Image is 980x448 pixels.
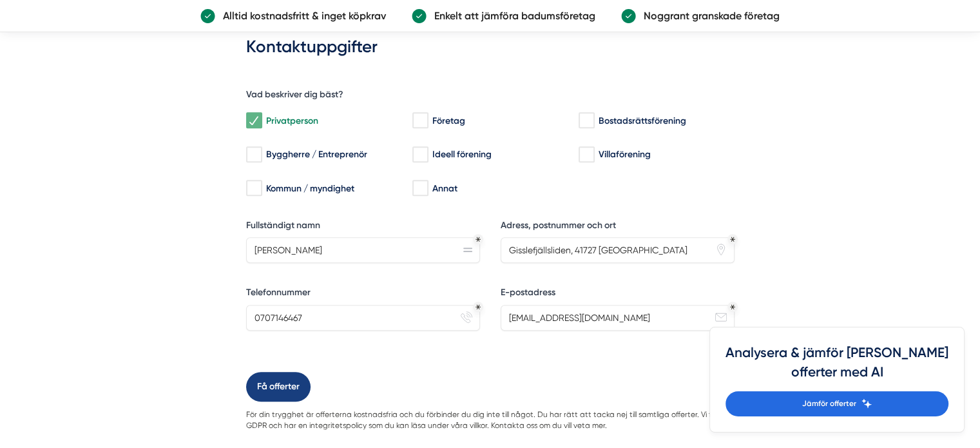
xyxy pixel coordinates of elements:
input: Bostadsrättsförening [579,114,593,127]
div: Obligatoriskt [476,304,481,309]
p: Alltid kostnadsfritt & inget köpkrav [215,8,386,24]
h4: Analysera & jämför [PERSON_NAME] offerter med AI [725,343,948,391]
div: Obligatoriskt [730,237,735,242]
label: E-postadress [501,286,735,302]
label: Telefonnummer [246,286,480,302]
span: Jämför offerter [802,398,856,410]
p: Enkelt att jämföra badumsföretag [427,8,595,24]
input: Byggherre / Entreprenör [246,148,261,161]
label: Adress, postnummer och ort [501,219,735,235]
label: Fullständigt namn [246,219,480,235]
input: Privatperson [246,114,261,127]
input: Kommun / myndighet [246,182,261,195]
input: Villaförening [579,148,593,161]
p: För din trygghet är offerterna kostnadsfria och du förbinder du dig inte till något. Du har rätt ... [246,409,735,431]
h3: Kontaktuppgifter [246,30,735,66]
input: Annat [412,182,427,195]
h5: Vad beskriver dig bäst? [246,88,343,104]
input: Företag [412,114,427,127]
div: Obligatoriskt [476,237,481,242]
p: Noggrant granskade företag [636,8,780,24]
button: Få offerter [246,372,311,402]
div: Obligatoriskt [730,304,735,309]
input: Ideell förening [412,148,427,161]
a: Jämför offerter [725,391,948,416]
